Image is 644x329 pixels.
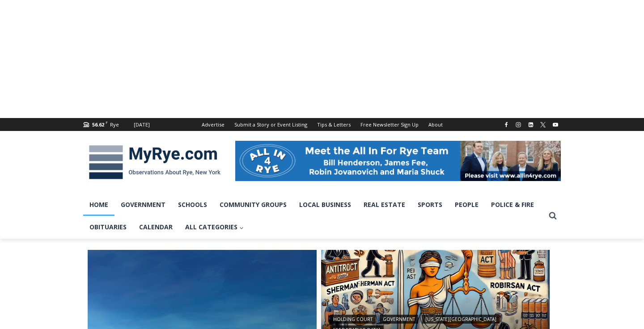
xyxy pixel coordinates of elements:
div: Rye [110,121,119,129]
a: Advertise [197,118,229,131]
a: People [449,194,485,216]
a: Tips & Letters [312,118,356,131]
a: Real Estate [357,194,411,216]
a: YouTube [550,119,561,130]
div: [DATE] [134,121,150,129]
nav: Secondary Navigation [197,118,448,131]
a: Community Groups [213,194,293,216]
a: Police & Fire [485,194,540,216]
a: Linkedin [525,119,536,130]
a: Local Business [293,194,357,216]
a: Calendar [133,216,179,238]
a: About [424,118,448,131]
span: 56.62 [92,121,104,128]
a: Schools [172,194,213,216]
span: All Categories [185,222,244,232]
img: All in for Rye [235,141,561,181]
a: Sports [411,194,449,216]
a: Holding Court [330,315,376,324]
a: Home [83,194,114,216]
nav: Primary Navigation [83,194,545,239]
button: View Search Form [545,208,561,224]
a: Facebook [501,119,512,130]
span: F [106,120,108,125]
a: All Categories [179,216,250,238]
a: Government [380,315,418,324]
a: X [538,119,548,130]
a: Obituaries [83,216,133,238]
a: Instagram [513,119,524,130]
a: [US_STATE][GEOGRAPHIC_DATA] [422,315,500,324]
a: Free Newsletter Sign Up [356,118,424,131]
a: Government [114,194,172,216]
a: Submit a Story or Event Listing [229,118,312,131]
img: MyRye.com [83,139,226,186]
